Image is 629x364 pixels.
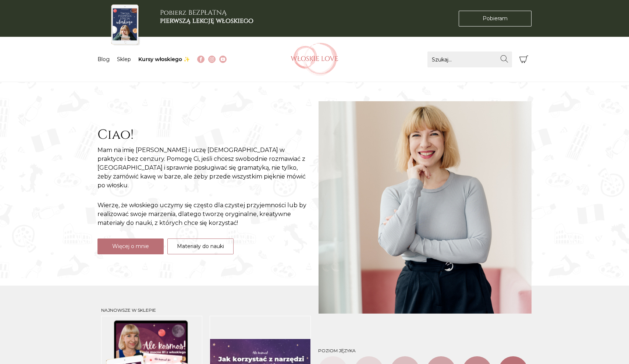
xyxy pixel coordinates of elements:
[97,238,164,254] a: Więcej o mnie
[97,146,311,190] p: Mam na imię [PERSON_NAME] i uczę [DEMOGRAPHIC_DATA] w praktyce i bez cenzury. Pomogę Ci, jeśli ch...
[160,9,253,25] h3: Pobierz BEZPŁATNĄ
[427,52,512,67] input: Szukaj...
[138,56,190,63] a: Kursy włoskiego ✨
[318,348,528,353] h3: Poziom języka
[167,238,234,254] a: Materiały do nauki
[291,43,338,76] img: Włoskielove
[459,11,532,26] a: Pobieram
[516,52,532,67] button: Koszyk
[160,16,253,25] b: pierwszą lekcję włoskiego
[483,15,508,22] span: Pobieram
[97,56,110,63] a: Blog
[97,201,311,227] p: Wierzę, że włoskiego uczymy się często dla czystej przyjemności lub by realizować swoje marzenia,...
[97,127,311,143] h2: Ciao!
[117,56,131,63] a: Sklep
[101,308,311,313] h3: Najnowsze w sklepie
